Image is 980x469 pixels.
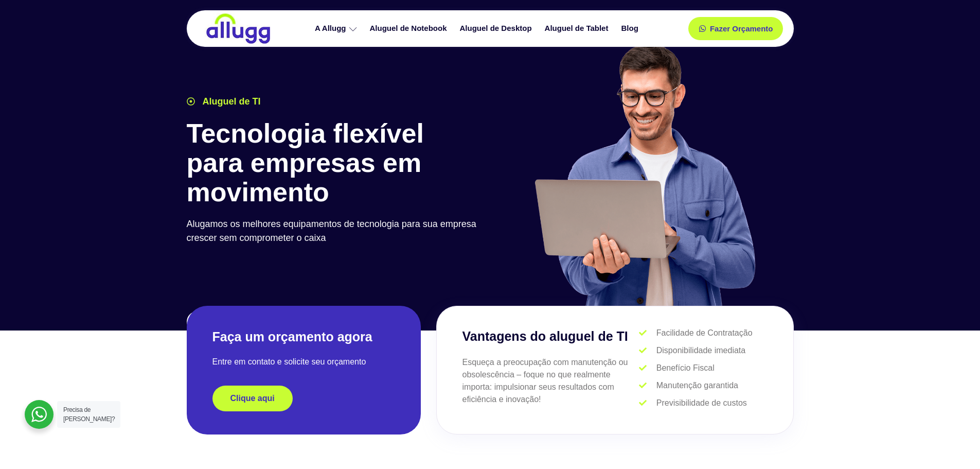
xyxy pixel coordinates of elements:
a: Clique aqui [212,386,293,411]
span: Manutenção garantida [654,379,738,392]
p: Entre em contato e solicite seu orçamento [212,356,395,368]
iframe: Chat Widget [929,420,980,469]
span: Fazer Orçamento [710,25,773,32]
h3: Vantagens do aluguel de TI [462,327,639,346]
h2: Faça um orçamento agora [212,328,395,345]
a: Blog [616,20,646,38]
span: Clique aqui [230,394,275,403]
span: Aluguel de TI [200,95,261,109]
span: Previsibilidade de custos [654,397,747,409]
a: Aluguel de Notebook [365,20,455,38]
p: Esqueça a preocupação com manutenção ou obsolescência – foque no que realmente importa: impulsion... [462,356,639,406]
p: Alugamos os melhores equipamentos de tecnologia para sua empresa crescer sem comprometer o caixa [187,217,485,245]
img: locação de TI é Allugg [205,13,272,44]
h1: Tecnologia flexível para empresas em movimento [187,119,485,207]
a: Aluguel de Tablet [540,20,616,38]
span: Precisa de [PERSON_NAME]? [63,406,115,423]
a: Fazer Orçamento [688,17,783,40]
span: Benefício Fiscal [654,362,715,374]
img: aluguel de ti para startups [531,43,758,306]
span: Facilidade de Contratação [654,327,753,339]
a: Aluguel de Desktop [455,20,540,38]
span: Disponibilidade imediata [654,344,745,357]
a: A Allugg [310,20,365,38]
